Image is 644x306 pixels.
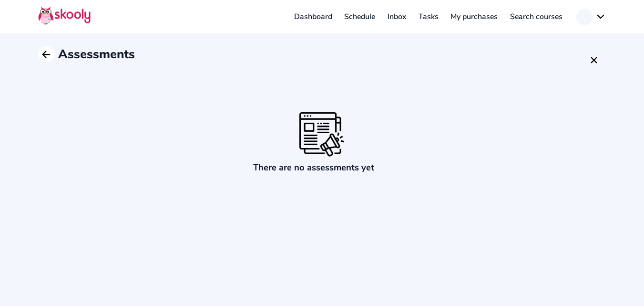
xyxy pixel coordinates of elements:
button: chevron down outline [576,9,606,25]
ion-icon: arrow back outline [41,49,52,60]
a: Inbox [381,9,412,24]
button: arrow back outline [38,46,54,63]
a: Search courses [504,9,569,24]
img: empty [298,111,346,158]
span: Assessments [58,46,135,63]
img: Skooly [38,6,91,25]
a: Dashboard [288,9,338,24]
ion-icon: close [588,54,600,66]
a: Schedule [338,9,382,24]
a: Tasks [412,9,445,24]
button: close [586,46,602,74]
a: My purchases [444,9,504,24]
